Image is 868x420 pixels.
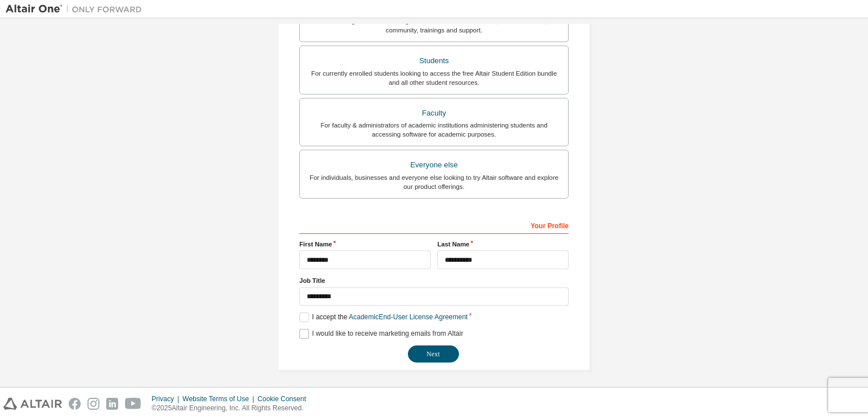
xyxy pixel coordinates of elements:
[257,394,312,403] div: Cookie Consent
[152,394,182,403] div: Privacy
[6,3,148,15] img: Altair One
[152,403,313,413] p: © 2025 Altair Engineering, Inc. All Rights Reserved.
[299,240,431,249] label: First Name
[349,313,468,321] a: Academic End-User License Agreement
[307,69,561,87] div: For currently enrolled students looking to access the free Altair Student Edition bundle and all ...
[307,53,561,69] div: Students
[299,276,569,285] label: Job Title
[307,173,561,191] div: For individuals, businesses and everyone else looking to try Altair software and explore our prod...
[307,157,561,173] div: Everyone else
[408,345,459,363] button: Next
[3,398,62,410] img: altair_logo.svg
[307,121,561,139] div: For faculty & administrators of academic institutions administering students and accessing softwa...
[69,398,81,410] img: facebook.svg
[182,394,257,403] div: Website Terms of Use
[299,329,463,339] label: I would like to receive marketing emails from Altair
[87,398,99,410] img: instagram.svg
[307,17,561,35] div: For existing customers looking to access software downloads, HPC resources, community, trainings ...
[299,216,569,234] div: Your Profile
[125,398,141,410] img: youtube.svg
[106,398,118,410] img: linkedin.svg
[307,105,561,121] div: Faculty
[299,312,468,322] label: I accept the
[437,240,569,249] label: Last Name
